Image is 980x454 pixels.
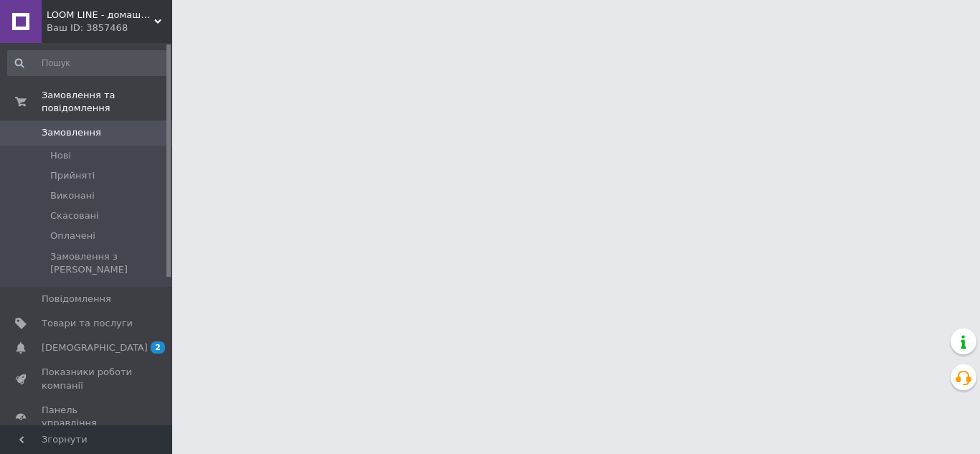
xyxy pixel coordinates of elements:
div: Ваш ID: 3857468 [47,22,172,34]
span: Виконані [50,189,95,202]
span: Повідомлення [42,293,111,306]
span: Замовлення та повідомлення [42,89,172,115]
span: Товари та послуги [42,317,133,330]
input: Пошук [7,50,169,76]
span: Прийняті [50,169,95,182]
span: Замовлення [42,126,101,139]
span: Нові [50,149,71,162]
span: Замовлення з [PERSON_NAME] [50,250,168,276]
span: [DEMOGRAPHIC_DATA] [42,341,148,354]
span: LOOM LINE - домашній одяг для всієї сім'ї [47,9,154,22]
span: Оплачені [50,230,95,242]
span: 2 [151,341,165,354]
span: Показники роботи компанії [42,366,133,392]
span: Панель управління [42,404,133,430]
span: Скасовані [50,209,99,222]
